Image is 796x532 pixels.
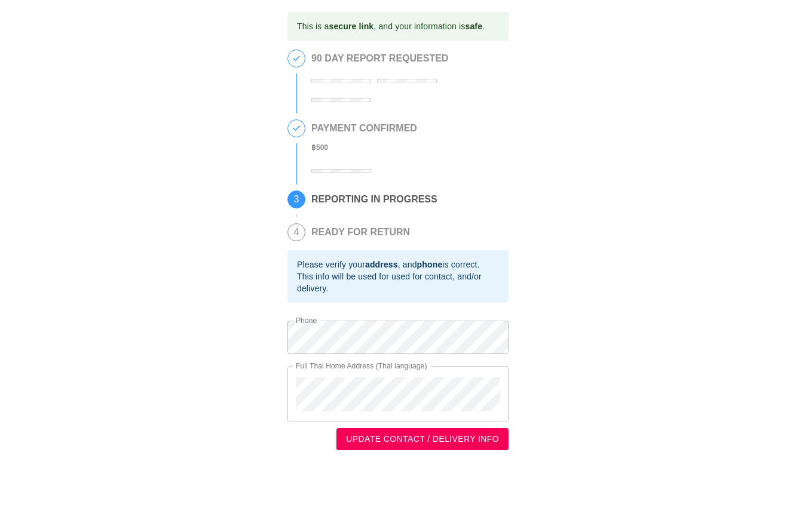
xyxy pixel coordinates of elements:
[297,259,499,270] div: Please verify your , and is correct.
[288,191,305,208] span: 3
[288,50,305,67] span: 1
[311,143,328,152] b: ฿ 500
[336,428,509,450] button: UPDATE CONTACT / DELIVERY INFO
[417,260,443,269] b: phone
[346,432,499,447] span: UPDATE CONTACT / DELIVERY INFO
[311,227,410,238] h2: READY FOR RETURN
[297,16,485,37] div: This is a , and your information is .
[465,21,482,31] b: safe
[311,53,503,64] h2: 90 DAY REPORT REQUESTED
[311,194,437,205] h2: REPORTING IN PROGRESS
[288,120,305,137] span: 2
[329,21,373,31] b: secure link
[311,123,417,134] h2: PAYMENT CONFIRMED
[365,260,398,269] b: address
[288,224,305,241] span: 4
[297,270,499,294] div: This info will be used for used for contact, and/or delivery.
